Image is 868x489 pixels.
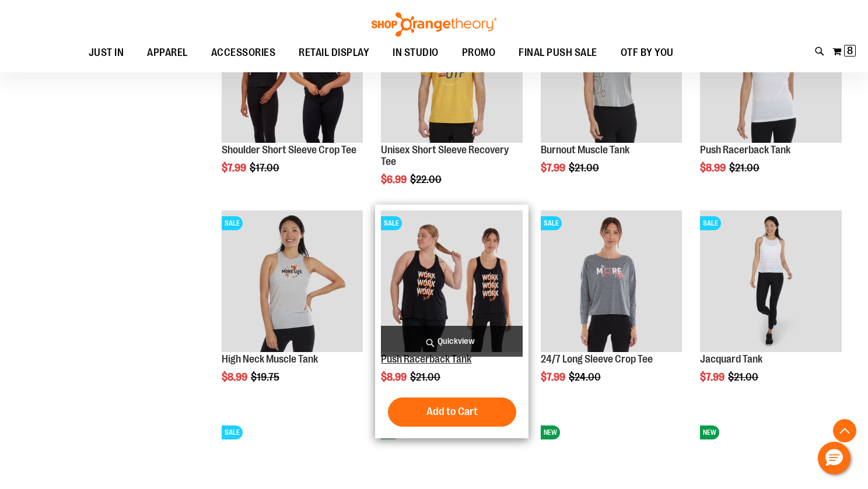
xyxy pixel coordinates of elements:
a: APPAREL [135,40,199,66]
a: Push Racerback Tank [700,144,790,156]
span: $17.00 [250,162,281,174]
span: SALE [222,216,243,230]
span: $8.99 [222,371,249,383]
a: IN STUDIO [381,40,450,66]
a: OTF BY YOU [609,40,685,66]
span: $7.99 [222,162,248,174]
span: Add to Cart [426,405,478,418]
span: $7.99 [700,371,726,383]
span: RETAIL DISPLAY [299,40,369,66]
span: $21.00 [729,162,761,174]
img: Product image for Push Racerback Tank [381,210,523,352]
span: OTF BY YOU [621,40,674,66]
span: $24.00 [569,371,603,383]
span: IN STUDIO [393,40,439,66]
span: NEW [541,425,560,439]
img: Product image for Push Racerback Tank [700,1,842,143]
span: SALE [222,425,243,439]
span: JUST IN [89,40,124,66]
span: $8.99 [700,162,727,174]
a: Product image for Push Racerback TankSALE [700,1,842,145]
div: product [375,205,528,438]
img: Product image for Unisex Short Sleeve Recovery Tee [381,1,523,143]
a: JUST IN [77,40,136,66]
img: Product image for High Neck Muscle Tank [222,210,363,352]
span: APPAREL [147,40,188,66]
a: Unisex Short Sleeve Recovery Tee [381,144,509,167]
div: product [694,205,848,412]
a: Shoulder Short Sleeve Crop Tee [222,144,356,156]
a: Jacquard Tank [700,353,762,365]
img: Product image for Burnout Muscle Tank [541,1,682,143]
button: Add to Cart [388,397,516,427]
span: ACCESSORIES [211,40,276,66]
img: Product image for 24/7 Long Sleeve Crop Tee [541,210,682,352]
a: Product image for Shoulder Short Sleeve Crop TeeSALE [222,1,363,145]
a: Product image for High Neck Muscle TankSALE [222,210,363,354]
span: SALE [700,216,721,230]
span: 8 [847,45,853,57]
a: RETAIL DISPLAY [287,40,381,66]
span: PROMO [462,40,496,66]
a: Quickview [381,326,523,357]
span: SALE [381,216,402,230]
img: Front view of Jacquard Tank [700,210,842,352]
a: High Neck Muscle Tank [222,353,318,365]
span: SALE [541,216,562,230]
span: $6.99 [381,174,408,185]
span: $8.99 [381,371,408,383]
a: Product image for 24/7 Long Sleeve Crop TeeSALE [541,210,682,354]
span: $22.00 [410,174,443,185]
a: PROMO [450,40,508,66]
span: $21.00 [410,371,442,383]
span: $19.75 [251,371,281,383]
button: Hello, have a question? Let’s chat. [818,442,850,474]
a: Product image for Push Racerback TankSALE [381,210,523,354]
a: 24/7 Long Sleeve Crop Tee [541,353,653,365]
span: $7.99 [541,371,567,383]
button: Back To Top [833,419,856,442]
a: Front view of Jacquard TankSALE [700,210,842,354]
a: Product image for Unisex Short Sleeve Recovery TeeSALE [381,1,523,145]
a: ACCESSORIES [199,40,288,66]
div: product [535,205,688,412]
span: $7.99 [541,162,567,174]
img: Shop Orangetheory [370,12,498,37]
span: $21.00 [728,371,760,383]
img: Product image for Shoulder Short Sleeve Crop Tee [222,1,363,143]
a: FINAL PUSH SALE [507,40,609,66]
span: $21.00 [569,162,601,174]
a: Burnout Muscle Tank [541,144,629,156]
div: product [216,205,369,412]
span: NEW [700,425,719,439]
span: FINAL PUSH SALE [519,40,597,66]
a: Product image for Burnout Muscle TankSALE [541,1,682,145]
a: Push Racerback Tank [381,353,471,365]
